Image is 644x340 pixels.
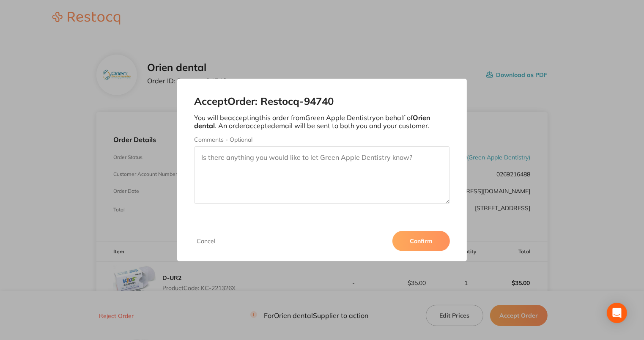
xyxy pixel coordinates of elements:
[194,114,450,129] p: You will be accepting this order from Green Apple Dentistry on behalf of . An order accepted emai...
[194,113,430,129] b: Orien dental
[392,231,450,251] button: Confirm
[194,96,450,107] h2: Accept Order: Restocq- 94740
[194,136,450,143] label: Comments - Optional
[607,303,627,323] div: Open Intercom Messenger
[194,237,218,245] button: Cancel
